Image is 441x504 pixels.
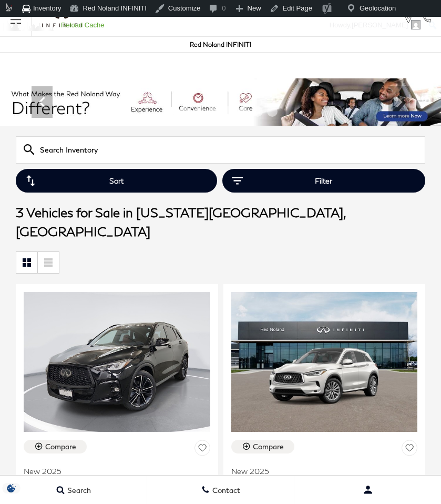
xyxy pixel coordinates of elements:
[210,486,240,495] span: Contact
[267,106,278,117] span: Go to slide 8
[194,440,210,459] button: Save Vehicle
[352,21,408,29] span: [PERSON_NAME]
[45,442,76,451] div: Compare
[238,106,248,117] span: Go to slide 6
[252,106,263,117] span: Go to slide 7
[24,292,210,432] img: 2025 INFINITI QX50 SPORT AWD
[16,169,217,193] button: Sort
[294,477,441,503] button: Open user profile menu
[164,106,175,117] span: Go to slide 1
[208,106,219,117] span: Go to slide 4
[61,21,104,29] strong: Reload Cache
[402,440,417,459] button: Save Vehicle
[193,106,204,117] span: Go to slide 3
[57,17,108,34] a: Reload Cache
[24,440,87,453] button: Compare Vehicle
[24,460,210,485] a: New 2025INFINITI QX50 SPORT AWD
[231,460,418,485] a: New 2025INFINITI QX50 LUXE AWD
[388,86,409,118] div: Next
[326,17,425,34] a: Howdy,[PERSON_NAME]
[24,467,202,476] span: New 2025
[16,136,425,164] input: Search Inventory
[231,292,418,432] img: 2025 INFINITI QX50 LUXE AWD
[253,442,284,451] div: Compare
[16,205,345,239] span: 3 Vehicles for Sale in [US_STATE][GEOGRAPHIC_DATA], [GEOGRAPHIC_DATA]
[32,86,53,118] div: Previous
[222,169,425,193] button: Filter
[179,106,189,117] span: Go to slide 2
[231,467,410,476] span: New 2025
[231,440,294,453] button: Compare Vehicle
[190,41,251,48] a: Red Noland INFINITI
[223,106,233,117] span: Go to slide 5
[65,486,91,495] span: Search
